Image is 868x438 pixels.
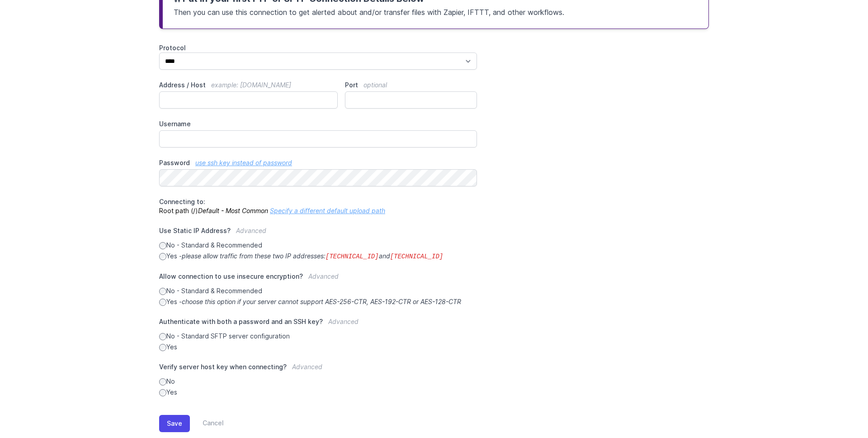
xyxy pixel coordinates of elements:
label: Authenticate with both a password and an SSH key? [159,317,477,332]
code: [TECHNICAL_ID] [325,253,379,260]
input: Yes -choose this option if your server cannot support AES-256-CTR, AES-192-CTR or AES-128-CTR [159,299,166,306]
iframe: Drift Widget Chat Controller [823,393,857,427]
a: use ssh key instead of password [195,159,292,167]
a: Specify a different default upload path [270,207,385,214]
label: Port [345,81,477,90]
input: Yes [159,344,166,351]
label: No - Standard & Recommended [159,286,477,295]
i: Default - Most Common [198,207,268,214]
span: Connecting to: [159,198,205,205]
label: Yes [159,388,477,397]
i: please allow traffic from these two IP addresses: and [182,252,443,260]
span: Advanced [236,227,266,234]
label: Address / Host [159,81,338,90]
i: choose this option if your server cannot support AES-256-CTR, AES-192-CTR or AES-128-CTR [182,298,461,305]
label: No [159,377,477,386]
span: example: [DOMAIN_NAME] [211,81,291,89]
label: Verify server host key when connecting? [159,362,477,377]
input: Yes -please allow traffic from these two IP addresses:[TECHNICAL_ID]and[TECHNICAL_ID] [159,253,166,260]
span: optional [363,81,387,89]
label: Username [159,119,477,129]
code: [TECHNICAL_ID] [390,253,443,260]
label: Protocol [159,43,477,52]
span: Advanced [292,363,322,371]
span: Advanced [328,318,359,325]
p: Root path (/) [159,197,477,215]
label: Yes - [159,252,477,261]
label: Allow connection to use insecure encryption? [159,272,477,286]
a: Cancel [190,415,224,432]
label: Password [159,158,477,167]
span: Advanced [308,272,339,280]
input: No - Standard & Recommended [159,288,166,295]
input: Yes [159,389,166,396]
label: Yes - [159,297,477,306]
button: Save [159,415,190,432]
label: Yes [159,343,477,352]
p: Then you can use this connection to get alerted about and/or transfer files with Zapier, IFTTT, a... [174,5,698,18]
input: No [159,378,166,386]
label: No - Standard & Recommended [159,241,477,250]
input: No - Standard SFTP server configuration [159,333,166,340]
label: No - Standard SFTP server configuration [159,332,477,341]
label: Use Static IP Address? [159,226,477,241]
input: No - Standard & Recommended [159,242,166,249]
